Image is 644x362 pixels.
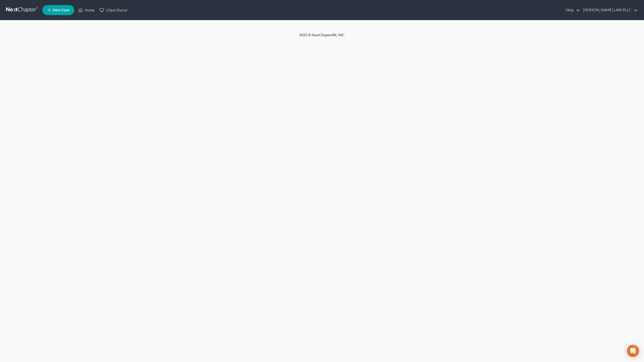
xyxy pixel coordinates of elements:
div: Open Intercom Messenger [627,345,639,357]
a: [PERSON_NAME] LAW PLLC [581,6,638,15]
a: Home [76,6,97,15]
a: Help [563,6,580,15]
a: Client Portal [97,6,130,15]
new-legal-case-button: New Case [42,5,74,15]
div: 2025 © NextChapterBK, INC [179,32,465,42]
